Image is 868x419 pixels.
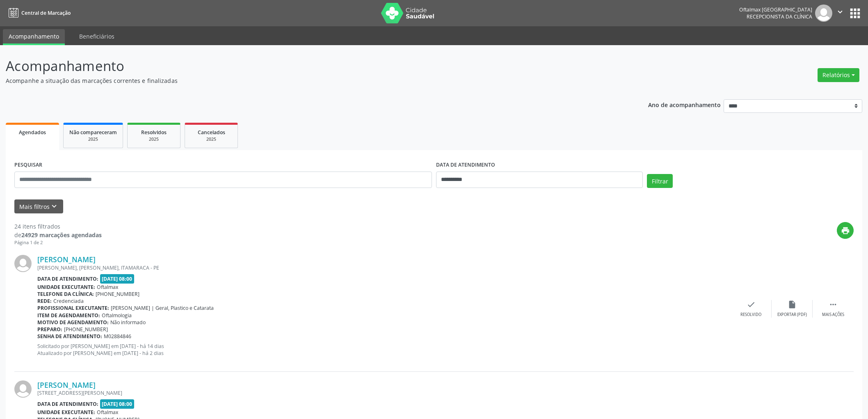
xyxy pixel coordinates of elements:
b: Unidade executante: [37,409,95,416]
a: Beneficiários [73,29,120,44]
span: Recepcionista da clínica [747,13,812,20]
i: check [747,300,756,309]
i: keyboard_arrow_down [50,202,59,211]
b: Preparo: [37,326,62,333]
b: Rede: [37,298,52,305]
span: Cancelados [198,129,225,136]
img: img [14,255,32,272]
span: [DATE] 08:00 [100,274,135,284]
div: [STREET_ADDRESS][PERSON_NAME] [37,389,731,396]
img: img [14,380,32,398]
div: Resolvido [740,312,761,318]
i: print [841,226,850,235]
span: [DATE] 08:00 [100,399,135,409]
a: Central de Marcação [6,6,71,20]
span: Não compareceram [69,129,117,136]
b: Motivo de agendamento: [37,319,109,326]
div: 2025 [69,136,117,142]
button: apps [848,6,862,21]
label: DATA DE ATENDIMENTO [436,159,495,172]
strong: 24929 marcações agendadas [21,231,102,239]
button:  [832,5,848,22]
b: Data de atendimento: [37,401,98,408]
b: Unidade executante: [37,284,95,291]
div: Página 1 de 2 [14,239,102,246]
a: Acompanhamento [3,29,65,45]
p: Acompanhe a situação das marcações correntes e finalizadas [6,76,605,85]
button: Relatórios [818,68,859,82]
b: Profissional executante: [37,305,109,311]
div: Mais ações [822,312,844,318]
span: M02884846 [104,333,131,340]
div: de [14,231,102,239]
button: Filtrar [647,174,673,188]
b: Data de atendimento: [37,275,98,282]
p: Ano de acompanhamento [648,99,721,110]
span: Central de Marcação [21,9,71,16]
button: Mais filtroskeyboard_arrow_down [14,199,63,214]
label: PESQUISAR [14,159,42,172]
i:  [836,7,845,16]
span: Agendados [19,129,46,136]
span: Oftalmologia [102,312,132,319]
div: 2025 [133,136,174,142]
span: Oftalmax [97,409,118,416]
span: [PERSON_NAME] | Geral, Plastico e Catarata [111,305,214,311]
i:  [829,300,838,309]
div: Oftalmax [GEOGRAPHIC_DATA] [739,6,812,13]
a: [PERSON_NAME] [37,380,96,389]
div: 24 itens filtrados [14,222,102,231]
span: Resolvidos [141,129,167,136]
span: Não informado [110,319,146,326]
a: [PERSON_NAME] [37,255,96,264]
i: insert_drive_file [788,300,797,309]
div: [PERSON_NAME], [PERSON_NAME], ITAMARACA - PE [37,264,731,271]
div: Exportar (PDF) [777,312,807,318]
p: Solicitado por [PERSON_NAME] em [DATE] - há 14 dias Atualizado por [PERSON_NAME] em [DATE] - há 2... [37,343,731,357]
span: [PHONE_NUMBER] [96,291,139,298]
b: Telefone da clínica: [37,291,94,298]
b: Item de agendamento: [37,312,100,319]
p: Acompanhamento [6,56,605,76]
div: 2025 [191,136,232,142]
span: Credenciada [53,298,84,305]
button: print [837,222,854,239]
span: [PHONE_NUMBER] [64,326,108,333]
span: Oftalmax [97,284,118,291]
b: Senha de atendimento: [37,333,102,340]
img: img [815,5,832,22]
